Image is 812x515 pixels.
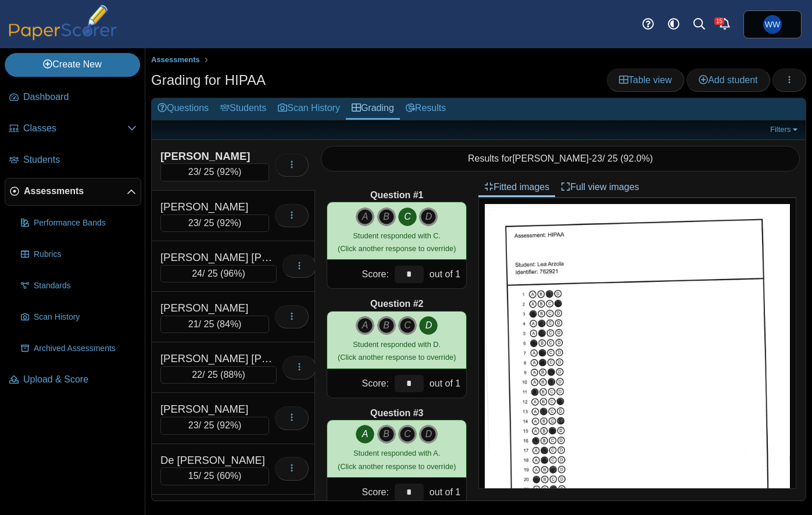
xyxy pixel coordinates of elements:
span: William Whitney [765,20,780,28]
i: B [377,425,396,444]
a: Fitted images [478,177,555,197]
div: [PERSON_NAME] [PERSON_NAME] [160,351,277,366]
span: 92.0% [624,153,650,163]
i: C [398,425,417,444]
i: B [377,316,396,335]
small: (Click another response to override) [338,231,456,253]
span: Standards [34,280,137,292]
i: C [398,208,417,226]
a: Questions [152,98,214,120]
a: Students [5,146,141,174]
span: William Whitney [763,15,782,34]
i: C [398,316,417,335]
a: Table view [607,69,684,92]
span: Dashboard [23,91,137,103]
div: / 25 ( ) [160,265,277,282]
h1: Grading for HIPAA [151,70,266,90]
div: / 25 ( ) [160,366,277,384]
i: D [419,316,438,335]
div: [PERSON_NAME] [160,149,269,164]
a: William Whitney [743,10,802,38]
small: (Click another response to override) [338,340,456,362]
span: Archived Assessments [34,343,137,355]
i: B [377,208,396,226]
a: Grading [346,98,400,120]
span: 23 [188,167,199,177]
span: 92% [220,167,238,177]
span: 21 [188,319,199,329]
span: Student responded with A. [353,449,440,457]
a: Standards [16,272,141,300]
div: / 25 ( ) [160,316,269,333]
span: Table view [619,75,672,85]
span: Add student [699,75,757,85]
a: Filters [767,124,803,135]
span: 60% [220,471,238,481]
div: out of 1 [427,260,466,288]
span: Student responded with C. [353,231,441,240]
div: / 25 ( ) [160,467,269,485]
a: Full view images [555,177,645,197]
a: Assessments [148,53,203,67]
div: / 25 ( ) [160,163,269,181]
div: Score: [327,369,392,398]
span: 84% [220,319,238,329]
img: PaperScorer [5,5,121,40]
a: Archived Assessments [16,335,141,363]
span: 22 [192,370,202,380]
a: Scan History [16,303,141,331]
span: Scan History [34,312,137,323]
i: D [419,425,438,444]
div: [PERSON_NAME] [160,199,269,214]
span: Classes [23,122,127,135]
i: A [356,316,374,335]
div: Score: [327,478,392,506]
span: 23 [188,420,199,430]
span: Upload & Score [23,373,137,386]
a: Create New [5,53,140,76]
span: Students [23,153,137,166]
a: Students [214,98,272,120]
span: 92% [220,420,238,430]
span: Rubrics [34,249,137,260]
a: Alerts [712,12,738,37]
span: 23 [592,153,602,163]
div: / 25 ( ) [160,214,269,232]
i: D [419,208,438,226]
b: Question #2 [370,298,424,310]
a: Scan History [272,98,346,120]
a: Results [400,98,452,120]
a: Performance Bands [16,209,141,237]
div: [PERSON_NAME] [160,402,269,417]
a: Assessments [5,178,141,206]
span: 92% [220,218,238,228]
div: out of 1 [427,478,466,506]
b: Question #1 [370,189,424,202]
span: Student responded with D. [353,340,441,349]
span: Assessments [24,185,127,198]
span: 24 [192,269,202,278]
div: out of 1 [427,369,466,398]
span: 23 [188,218,199,228]
a: Rubrics [16,241,141,269]
span: 88% [223,370,242,380]
div: Results for - / 25 ( ) [321,146,800,171]
small: (Click another response to override) [338,449,456,470]
a: Dashboard [5,84,141,112]
a: Add student [686,69,770,92]
div: [PERSON_NAME] [PERSON_NAME] [160,250,277,265]
a: Classes [5,115,141,143]
i: A [356,425,374,444]
span: 15 [188,471,199,481]
span: [PERSON_NAME] [512,153,589,163]
span: 96% [223,269,242,278]
b: Question #3 [370,407,424,420]
div: Score: [327,260,392,288]
span: Performance Bands [34,217,137,229]
div: De [PERSON_NAME] [160,453,269,468]
a: Upload & Score [5,366,141,394]
div: / 25 ( ) [160,417,269,434]
a: PaperScorer [5,32,121,42]
span: Assessments [151,55,200,64]
i: A [356,208,374,226]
